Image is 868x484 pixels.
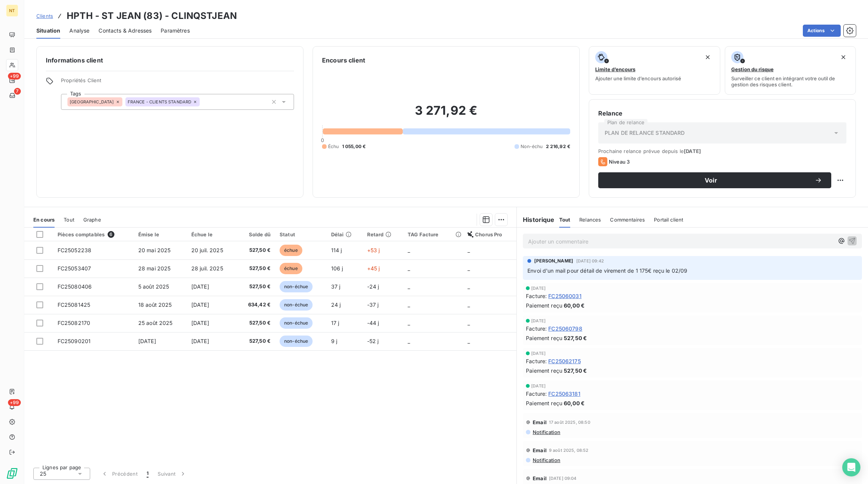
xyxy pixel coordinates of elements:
span: 0 [321,137,324,143]
span: Relances [579,217,601,223]
div: Délai [331,231,358,237]
span: _ [468,338,470,344]
h6: Informations client [46,56,294,65]
span: 18 août 2025 [138,301,172,308]
span: FC25053407 [58,265,91,272]
span: non-échue [280,281,313,292]
span: 527,50 € [241,247,271,254]
h3: HPTH - ST JEAN (83) - CLINQSTJEAN [67,9,237,23]
span: _ [408,247,410,253]
div: Échue le [191,231,232,237]
h6: Encours client [322,56,365,65]
span: Surveiller ce client en intégrant votre outil de gestion des risques client. [731,75,850,87]
span: -24 j [367,283,379,290]
span: Envoi d'un mail pour détail de virement de 1 175€ reçu le 02/09 [527,267,687,274]
span: [DATE] [191,283,209,290]
span: Non-échu [521,143,543,150]
span: Gestion du risque [731,66,774,72]
span: Notification [532,429,560,435]
span: non-échue [280,336,313,347]
span: Contacts & Adresses [99,27,152,34]
span: Paiement reçu [526,334,562,342]
h6: Historique [517,215,555,224]
span: [DATE] [684,148,701,154]
span: 527,50 € [241,283,271,290]
span: [DATE] [191,338,209,344]
span: FC25090201 [58,338,91,344]
span: +45 j [367,265,380,272]
span: FC25080406 [58,283,92,290]
span: 6 [108,231,114,238]
button: Suivant [153,466,191,482]
span: FC25052238 [58,247,92,253]
span: 527,50 € [564,334,587,342]
span: FC25082170 [58,320,91,326]
span: 20 juil. 2025 [191,247,223,253]
span: Situation [36,27,60,34]
span: Tout [559,217,571,223]
span: [DATE] 09:04 [549,476,577,481]
span: FC25081425 [58,301,91,308]
span: Ajouter une limite d’encours autorisé [595,75,681,81]
span: Paiement reçu [526,399,562,407]
span: [DATE] [531,351,546,356]
span: non-échue [280,317,313,329]
span: Facture : [526,292,547,300]
span: [DATE] [531,319,546,323]
span: Limite d’encours [595,66,635,72]
span: _ [408,320,410,326]
span: 106 j [331,265,343,272]
span: Email [533,475,547,481]
span: -37 j [367,301,379,308]
a: Clients [36,12,53,20]
div: Pièces comptables [58,231,129,238]
span: Prochaine relance prévue depuis le [598,148,846,154]
span: FC25062175 [548,357,581,365]
span: Voir [607,177,815,183]
span: Analyse [69,27,89,34]
span: 9 août 2025, 08:52 [549,448,589,453]
span: -52 j [367,338,379,344]
span: _ [468,283,470,290]
span: 114 j [331,247,342,253]
span: _ [408,283,410,290]
span: [GEOGRAPHIC_DATA] [70,100,114,104]
span: FC25060031 [548,292,582,300]
img: Logo LeanPay [6,467,18,479]
span: Commentaires [610,217,645,223]
span: échue [280,263,302,274]
div: NT [6,5,18,17]
span: échue [280,245,302,256]
div: Open Intercom Messenger [842,458,860,476]
div: Statut [280,231,322,237]
button: Gestion du risqueSurveiller ce client en intégrant votre outil de gestion des risques client. [725,46,856,95]
span: Facture : [526,357,547,365]
span: 60,00 € [564,301,585,309]
span: 634,42 € [241,301,271,309]
span: 37 j [331,283,341,290]
span: +99 [8,399,21,406]
div: Chorus Pro [468,231,512,237]
span: _ [408,265,410,272]
span: Niveau 3 [609,159,630,165]
span: _ [468,301,470,308]
span: 1 055,00 € [342,143,366,150]
div: Solde dû [241,231,271,237]
div: TAG Facture [408,231,458,237]
div: Retard [367,231,399,237]
span: 527,50 € [241,319,271,327]
span: Notification [532,457,560,463]
span: non-échue [280,299,313,311]
span: Email [533,419,547,425]
span: 1 [147,470,149,478]
div: Émise le [138,231,182,237]
span: Email [533,447,547,453]
span: 20 mai 2025 [138,247,171,253]
input: Ajouter une valeur [200,98,206,105]
span: PLAN DE RELANCE STANDARD [605,129,685,137]
button: Voir [598,172,831,188]
span: 24 j [331,301,341,308]
span: 2 216,92 € [546,143,571,150]
span: 25 août 2025 [138,320,173,326]
span: +99 [8,73,21,80]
